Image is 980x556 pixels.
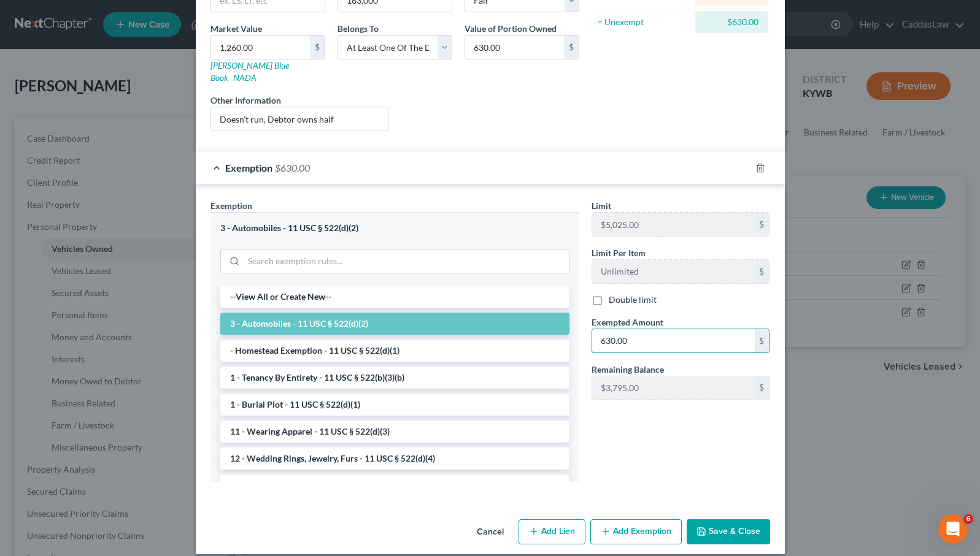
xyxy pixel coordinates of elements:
[687,519,770,545] button: Save & Close
[220,474,569,497] li: 13 - Animals & Livestock - 11 USC § 522(d)(3)
[755,213,770,236] div: $
[755,329,770,352] div: $
[592,213,755,236] input: --
[338,23,379,34] span: Belongs To
[465,22,557,35] label: Value of Portion Owned
[211,107,388,131] input: (optional)
[275,162,310,173] span: $630.00
[755,260,770,283] div: $
[592,363,664,376] label: Remaining Balance
[210,94,281,107] label: Other Information
[211,36,310,59] input: 0.00
[519,519,585,545] button: Add Lien
[244,249,569,273] input: Search exemption rules...
[592,317,663,327] span: Exempted Amount
[705,16,758,28] div: $630.00
[592,246,646,259] label: Limit Per Item
[963,514,973,524] span: 6
[564,36,579,59] div: $
[210,22,262,35] label: Market Value
[210,60,289,83] a: [PERSON_NAME] Blue Book
[938,514,968,544] iframe: Intercom live chat
[225,162,272,173] span: Exemption
[598,16,690,28] div: = Unexempt
[210,200,252,211] span: Exemption
[592,200,611,211] span: Limit
[220,367,569,389] li: 1 - Tenancy By Entirety - 11 USC § 522(b)(3)(b)
[220,421,569,443] li: 11 - Wearing Apparel - 11 USC § 522(d)(3)
[467,520,514,545] button: Cancel
[592,260,755,283] input: --
[220,447,569,470] li: 12 - Wedding Rings, Jewelry, Furs - 11 USC § 522(d)(4)
[220,223,569,234] div: 3 - Automobiles - 11 USC § 522(d)(2)
[755,376,770,400] div: $
[220,340,569,362] li: - Homestead Exemption - 11 USC § 522(d)(1)
[609,294,657,306] label: Double limit
[220,394,569,416] li: 1 - Burial Plot - 11 USC § 522(d)(1)
[220,286,569,308] li: --View All or Create New--
[465,36,564,59] input: 0.00
[590,519,682,545] button: Add Exemption
[220,313,569,335] li: 3 - Automobiles - 11 USC § 522(d)(2)
[310,36,325,59] div: $
[592,329,755,352] input: 0.00
[592,376,755,400] input: --
[233,72,257,83] a: NADA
